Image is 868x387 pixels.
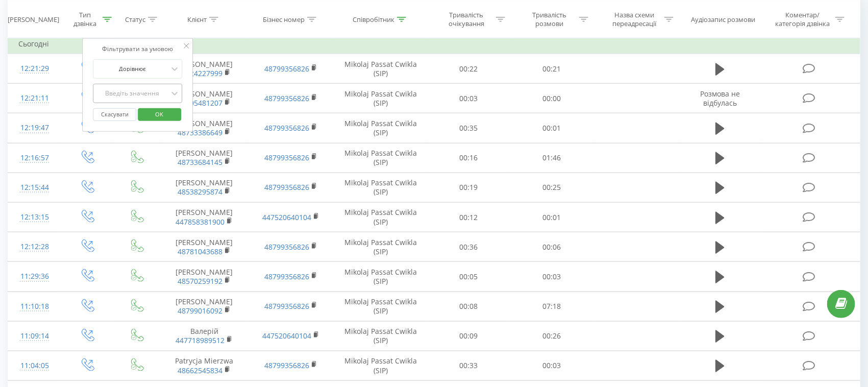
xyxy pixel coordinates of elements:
[178,157,222,167] a: 48733684145
[264,93,309,103] a: 48799356826
[607,11,662,28] div: Назва схеми переадресації
[510,232,593,262] td: 00:06
[334,203,428,232] td: Mikolaj Passat Cwikla (SIP)
[334,351,428,380] td: Mikolaj Passat Cwikla (SIP)
[334,262,428,292] td: Mikolaj Passat Cwikla (SIP)
[510,262,593,292] td: 00:03
[427,113,510,143] td: 00:35
[264,301,309,311] a: 48799356826
[427,54,510,84] td: 00:22
[176,335,225,345] a: 447718989512
[161,262,247,292] td: [PERSON_NAME]
[161,292,247,321] td: [PERSON_NAME]
[264,182,309,192] a: 48799356826
[96,89,168,98] div: Введіть значення
[93,44,183,54] div: Фільтрувати за умовою
[510,203,593,232] td: 00:01
[427,292,510,321] td: 00:08
[427,321,510,351] td: 00:09
[264,272,309,281] a: 48799356826
[18,267,51,286] div: 11:29:36
[18,356,51,376] div: 11:04:05
[145,106,173,122] span: OK
[427,143,510,173] td: 00:16
[262,212,311,222] a: 447520640104
[427,203,510,232] td: 00:12
[510,84,593,113] td: 00:00
[18,178,51,198] div: 12:15:44
[353,15,394,23] div: Співробітник
[138,108,181,121] button: OK
[161,232,247,262] td: [PERSON_NAME]
[427,232,510,262] td: 00:36
[178,128,222,137] a: 48733386649
[510,143,593,173] td: 01:46
[510,113,593,143] td: 00:01
[161,54,247,84] td: [PERSON_NAME]
[264,153,309,162] a: 48799356826
[18,148,51,168] div: 12:16:57
[334,113,428,143] td: Mikolaj Passat Cwikla (SIP)
[264,123,309,133] a: 48799356826
[178,276,222,286] a: 48570259192
[439,11,493,28] div: Тривалість очікування
[334,321,428,351] td: Mikolaj Passat Cwikla (SIP)
[18,88,51,108] div: 12:21:11
[773,11,833,28] div: Коментар/категорія дзвінка
[161,84,247,113] td: [PERSON_NAME]
[178,247,222,256] a: 48781043688
[262,331,311,341] a: 447520640104
[264,64,309,74] a: 48799356826
[125,15,145,23] div: Статус
[161,173,247,202] td: [PERSON_NAME]
[8,15,59,23] div: [PERSON_NAME]
[178,366,222,375] a: 48662545834
[18,326,51,346] div: 11:09:14
[18,59,51,79] div: 12:21:29
[510,292,593,321] td: 07:18
[70,11,100,28] div: Тип дзвінка
[161,143,247,173] td: [PERSON_NAME]
[178,98,222,108] a: 48505481207
[510,351,593,380] td: 00:03
[18,118,51,138] div: 12:19:47
[178,68,222,78] a: 48724227999
[264,360,309,370] a: 48799356826
[93,108,136,121] button: Скасувати
[161,351,247,380] td: Patrycja Mierzwa
[700,89,740,108] span: Розмова не відбулась
[187,15,207,23] div: Клієнт
[263,15,305,23] div: Бізнес номер
[161,321,247,351] td: Валерій
[18,297,51,317] div: 11:10:18
[510,321,593,351] td: 00:26
[178,306,222,316] a: 48799016092
[18,237,51,257] div: 12:12:28
[334,54,428,84] td: Mikolaj Passat Cwikla (SIP)
[510,54,593,84] td: 00:21
[427,173,510,202] td: 00:19
[264,242,309,252] a: 48799356826
[176,217,225,227] a: 447858381900
[334,173,428,202] td: Mikolaj Passat Cwikla (SIP)
[334,84,428,113] td: Mikolaj Passat Cwikla (SIP)
[161,113,247,143] td: [PERSON_NAME]
[8,34,860,54] td: Сьогодні
[510,173,593,202] td: 00:25
[334,143,428,173] td: Mikolaj Passat Cwikla (SIP)
[18,207,51,227] div: 12:13:15
[161,203,247,232] td: [PERSON_NAME]
[427,262,510,292] td: 00:05
[522,11,577,28] div: Тривалість розмови
[334,232,428,262] td: Mikolaj Passat Cwikla (SIP)
[691,15,756,23] div: Аудіозапис розмови
[334,292,428,321] td: Mikolaj Passat Cwikla (SIP)
[427,84,510,113] td: 00:03
[427,351,510,380] td: 00:33
[178,187,222,197] a: 48538295874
